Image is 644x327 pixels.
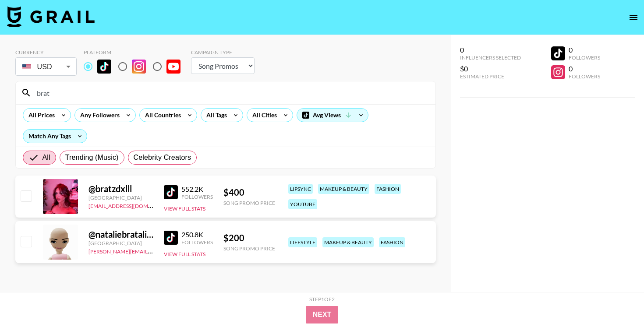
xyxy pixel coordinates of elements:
span: Celebrity Creators [134,152,191,163]
button: View Full Stats [164,205,205,212]
div: Song Promo Price [223,200,275,206]
img: Grail Talent [7,6,95,27]
div: makeup & beauty [318,184,369,194]
img: TikTok [97,60,111,74]
div: makeup & beauty [322,237,374,247]
img: Instagram [132,60,146,74]
input: Search by User Name [32,86,430,100]
div: [GEOGRAPHIC_DATA] [88,240,153,246]
div: fashion [379,237,405,247]
div: 250.8K [181,230,213,239]
div: 552.2K [181,185,213,193]
div: Avg Views [297,109,368,122]
a: [EMAIL_ADDRESS][DOMAIN_NAME] [88,201,177,209]
div: Match Any Tags [23,130,87,143]
div: Step 1 of 2 [309,296,335,302]
div: 0 [569,46,600,54]
div: Estimated Price [460,73,521,80]
div: $ 200 [223,232,275,243]
div: All Prices [23,109,57,122]
div: USD [17,59,75,74]
span: All [42,152,50,163]
div: Platform [84,49,188,56]
div: Followers [181,239,213,246]
div: Followers [181,193,213,200]
button: open drawer [625,9,642,26]
img: TikTok [164,185,178,199]
div: Followers [569,73,600,80]
div: Followers [569,54,600,61]
div: fashion [375,184,401,194]
div: Campaign Type [191,49,255,56]
div: 0 [460,46,521,54]
div: [GEOGRAPHIC_DATA] [88,194,153,201]
div: Currency [15,49,77,56]
div: All Countries [140,109,183,122]
div: @ nataliebratalie0 [88,229,153,240]
div: lipsync [288,184,313,194]
div: All Tags [201,109,229,122]
img: YouTube [166,60,180,74]
div: Any Followers [75,109,121,122]
span: Trending (Music) [65,152,119,163]
button: View Full Stats [164,251,205,257]
div: $ 400 [223,187,275,198]
div: @ bratzdxlll [88,183,153,194]
div: youtube [288,199,317,209]
img: TikTok [164,231,178,245]
div: lifestyle [288,237,317,247]
iframe: Drift Widget Chat Controller [600,283,633,316]
div: Song Promo Price [223,245,275,252]
div: $0 [460,64,521,73]
div: All Cities [247,109,279,122]
a: [PERSON_NAME][EMAIL_ADDRESS][PERSON_NAME][DOMAIN_NAME] [88,246,260,255]
div: Influencers Selected [460,54,521,61]
div: 0 [569,64,600,73]
button: Next [306,306,339,323]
